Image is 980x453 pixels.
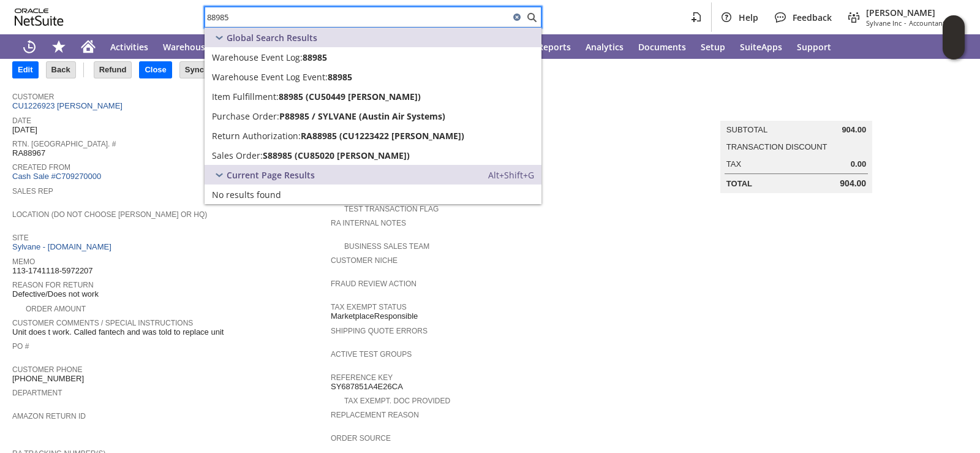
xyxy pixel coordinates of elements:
span: Global Search Results [227,32,317,44]
a: Created From [12,163,70,172]
a: Customer Comments / Special Instructions [12,319,193,327]
svg: Home [81,39,96,54]
span: Documents [638,41,686,53]
svg: logo [15,9,64,26]
caption: Summary [720,101,872,121]
span: No results found [212,189,281,200]
a: Activities [103,34,156,59]
span: Accountant (F1) [909,18,958,28]
a: Support [790,34,839,59]
a: Date [12,116,31,125]
span: Feedback [793,12,832,23]
a: Reports [530,34,578,59]
a: Warehouse Event Log:88985Edit: [205,47,541,67]
svg: Shortcuts [51,39,66,54]
span: 88985 (CU50449 [PERSON_NAME]) [279,91,421,102]
a: Warehouse Event Log Event:88985Edit: [205,67,541,86]
iframe: Click here to launch Oracle Guided Learning Help Panel [943,15,965,59]
input: Refund [94,62,132,78]
span: 113-1741118-5972207 [12,266,93,276]
span: 904.00 [840,178,866,189]
a: Amazon Return ID [12,412,86,421]
a: Transaction Discount [726,142,827,151]
span: Setup [701,41,725,53]
span: Purchase Order: [212,110,279,122]
a: CU1226923 [PERSON_NAME] [12,101,126,110]
span: Warehouse [163,41,210,53]
a: Reference Key [331,373,393,382]
a: Warehouse [156,34,217,59]
a: Rtn. [GEOGRAPHIC_DATA]. # [12,140,116,148]
span: SuiteApps [740,41,782,53]
input: Close [140,62,171,78]
span: P88985 / SYLVANE (Austin Air Systems) [279,110,445,122]
span: Unit does t work. Called fantech and was told to replace unit [12,327,224,337]
input: Search [205,10,510,25]
span: 88985 [303,51,327,63]
span: S88985 (CU85020 [PERSON_NAME]) [263,150,410,161]
span: Current Page Results [227,169,315,181]
a: Cash Sale #C709270000 [12,172,101,181]
a: Location (Do Not Choose [PERSON_NAME] or HQ) [12,210,207,219]
a: Replacement reason [331,411,419,419]
a: Customer [12,93,54,101]
a: Analytics [578,34,631,59]
a: Tax Exempt. Doc Provided [344,397,450,405]
input: Edit [13,62,38,78]
a: RA Internal Notes [331,219,406,227]
span: Warehouse Event Log: [212,51,303,63]
a: Home [73,34,103,59]
span: [DATE] [12,125,37,135]
a: Reason For Return [12,281,94,289]
span: Warehouse Event Log Event: [212,71,328,83]
span: 904.00 [842,125,866,135]
a: Purchase Order:P88985 / SYLVANE (Austin Air Systems)Edit: [205,106,541,126]
a: Sales Rep [12,187,53,196]
svg: Recent Records [22,39,37,54]
span: RA88985 (CU1223422 [PERSON_NAME]) [301,130,464,142]
a: Recent Records [15,34,44,59]
a: Customer Niche [331,256,398,265]
span: Oracle Guided Learning Widget. To move around, please hold and drag [943,38,965,60]
a: Setup [693,34,733,59]
a: Documents [631,34,693,59]
span: Alt+Shift+G [488,169,534,181]
a: Business Sales Team [344,242,429,251]
a: Subtotal [726,125,767,134]
a: Order Source [331,434,391,443]
a: Sylvane - [DOMAIN_NAME] [12,242,115,251]
span: SY687851A4E26CA [331,382,403,392]
span: 0.00 [851,159,866,169]
a: Shipping Quote Errors [331,327,428,335]
span: Help [739,12,758,23]
span: Activities [110,41,148,53]
a: Fraud Review Action [331,280,417,288]
a: Tax Exempt Status [331,303,407,311]
span: Support [797,41,831,53]
a: Active Test Groups [331,350,412,359]
a: Order Amount [26,305,86,313]
span: Sales Order: [212,150,263,161]
svg: Search [524,10,539,25]
span: [PERSON_NAME] [866,7,958,18]
span: Return Authorization: [212,130,301,142]
span: Sylvane Inc [866,18,902,28]
span: Reports [538,41,571,53]
span: [PHONE_NUMBER] [12,374,84,384]
a: Total [726,179,752,188]
span: 88985 [328,71,352,83]
input: Back [47,62,75,78]
a: Memo [12,257,35,266]
a: No results found [205,185,541,204]
a: Department [12,389,62,397]
a: Test Transaction Flag [344,205,439,213]
input: Sync To Database [180,62,258,78]
a: SuiteApps [733,34,790,59]
a: PO # [12,342,29,351]
a: Customer Phone [12,365,82,374]
span: Analytics [586,41,624,53]
a: Tax [726,159,741,169]
div: Shortcuts [44,34,73,59]
span: RA88967 [12,148,45,158]
span: - [904,18,907,28]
